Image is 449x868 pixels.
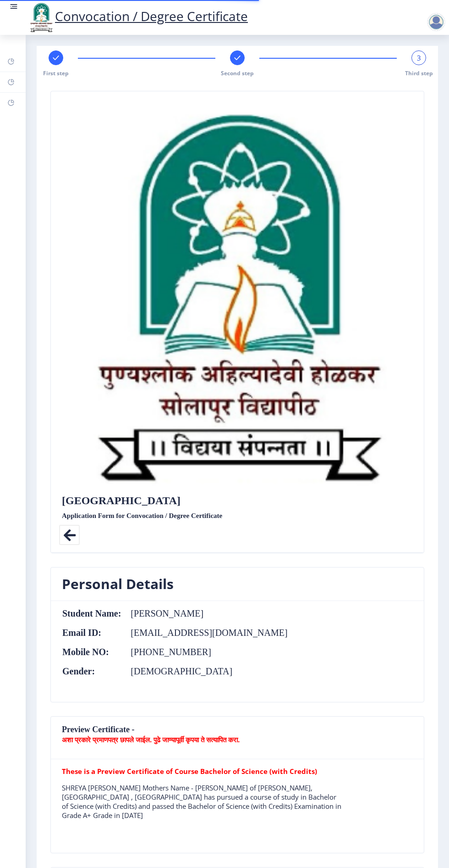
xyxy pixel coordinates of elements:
[121,647,288,657] td: [PHONE_NUMBER]
[27,7,248,25] a: Convocation / Degree Certificate
[62,735,240,744] b: अशा प्रकारे प्रमाणपत्र छापले जाईल. पुढे जाण्यापूर्वी कृपया ते सत्यापित करा.
[62,666,121,676] th: Gender:
[62,647,121,657] th: Mobile NO:
[59,525,80,545] i: Back
[405,69,433,77] span: Third step
[121,628,288,638] td: [EMAIL_ADDRESS][DOMAIN_NAME]
[62,628,121,638] th: Email ID:
[121,666,288,676] td: [DEMOGRAPHIC_DATA]
[43,69,69,77] span: First step
[62,783,343,820] p: SHREYA [PERSON_NAME] Mothers Name - [PERSON_NAME] of [PERSON_NAME], [GEOGRAPHIC_DATA] , [GEOGRAPH...
[27,2,55,33] img: logo
[417,53,421,62] span: 3
[51,717,424,759] nb-card-header: Preview Certificate -
[62,510,222,521] label: Application Form for Convocation / Degree Certificate
[62,99,413,495] img: sulogo.png
[62,767,317,776] b: These is a Preview Certificate of Course Bachelor of Science (with Credits)
[62,495,181,506] label: [GEOGRAPHIC_DATA]
[221,69,254,77] span: Second step
[62,575,174,593] h3: Personal Details
[62,608,121,618] th: Student Name:
[121,608,288,618] td: [PERSON_NAME]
